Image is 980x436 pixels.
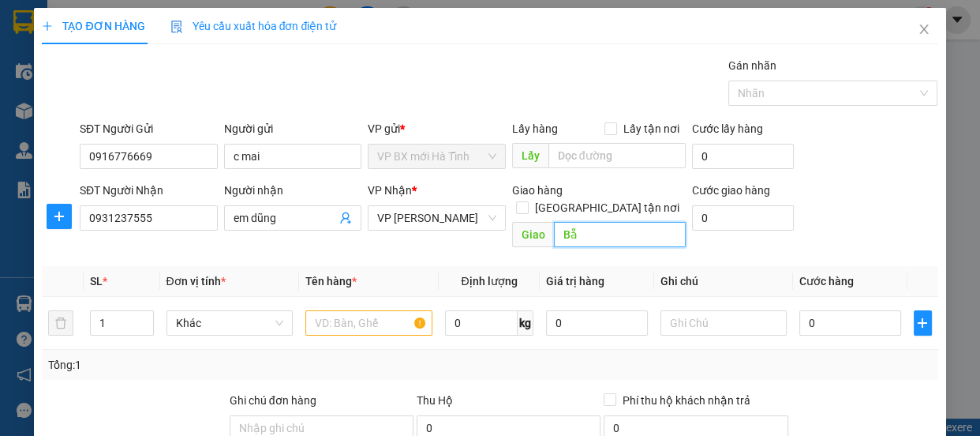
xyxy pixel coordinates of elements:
[799,275,854,288] span: Cước hàng
[692,122,763,135] label: Cước lấy hàng
[48,310,73,336] button: delete
[512,143,548,168] span: Lấy
[368,120,506,137] div: VP gửi
[518,310,533,336] span: kg
[728,59,776,72] label: Gán nhãn
[368,184,412,197] span: VP Nhận
[224,182,362,199] div: Người nhận
[616,392,757,409] span: Phí thu hộ khách nhận trả
[339,212,352,224] span: user-add
[48,356,380,374] div: Tổng: 1
[377,206,496,230] span: VP Ngọc Hồi
[42,20,144,32] span: TẠO ĐƠN HÀNG
[546,310,648,336] input: 0
[305,275,357,288] span: Tên hàng
[170,20,337,32] span: Yêu cầu xuất hóa đơn điện tử
[692,205,794,231] input: Cước giao hàng
[918,23,930,36] span: close
[915,317,931,329] span: plus
[42,21,53,32] span: plus
[902,8,946,52] button: Close
[305,310,432,336] input: VD: Bàn, Ghế
[617,120,686,137] span: Lấy tận nơi
[654,266,794,297] th: Ghi chú
[512,222,554,247] span: Giao
[80,182,218,199] div: SĐT Người Nhận
[554,222,686,247] input: Dọc đường
[512,122,558,135] span: Lấy hàng
[90,275,103,288] span: SL
[546,275,604,288] span: Giá trị hàng
[417,394,453,407] span: Thu Hộ
[461,275,517,288] span: Định lượng
[529,199,686,216] span: [GEOGRAPHIC_DATA] tận nơi
[176,311,284,335] span: Khác
[660,310,787,336] input: Ghi Chú
[47,204,72,229] button: plus
[47,210,71,223] span: plus
[692,144,794,169] input: Cước lấy hàng
[230,394,316,407] label: Ghi chú đơn hàng
[224,120,362,137] div: Người gửi
[80,120,218,137] div: SĐT Người Gửi
[170,21,183,33] img: icon
[166,275,226,288] span: Đơn vị tính
[914,310,932,336] button: plus
[512,184,563,197] span: Giao hàng
[548,143,686,168] input: Dọc đường
[377,145,496,168] span: VP BX mới Hà Tĩnh
[692,184,770,197] label: Cước giao hàng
